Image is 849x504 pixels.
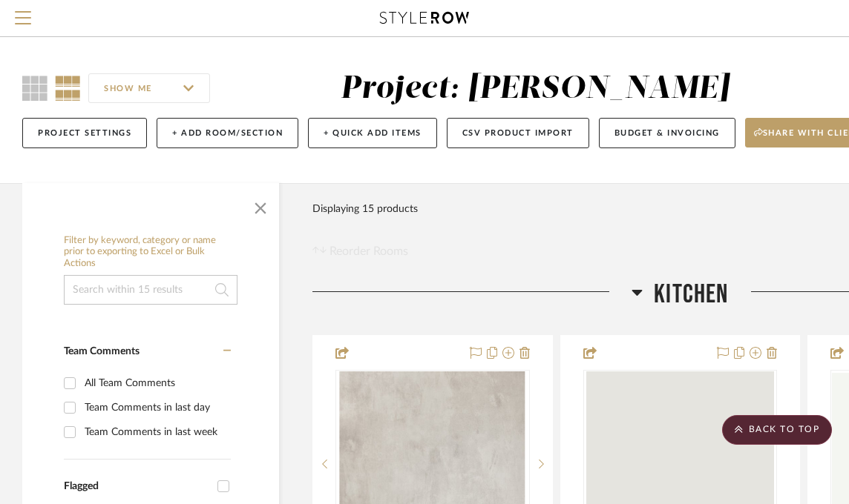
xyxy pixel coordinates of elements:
[85,420,227,444] div: Team Comments in last week
[64,275,237,305] input: Search within 15 results
[85,396,227,420] div: Team Comments in last day
[447,118,589,148] button: CSV Product Import
[654,279,728,311] span: Kitchen
[246,190,275,220] button: Close
[64,235,237,270] h6: Filter by keyword, category or name prior to exporting to Excel or Bulk Actions
[157,118,298,148] button: + Add Room/Section
[22,118,147,148] button: Project Settings
[64,346,140,357] span: Team Comments
[308,118,437,148] button: + Quick Add Items
[312,194,418,224] div: Displaying 15 products
[599,118,735,148] button: Budget & Invoicing
[722,415,832,445] scroll-to-top-button: BACK TO TOP
[85,371,227,395] div: All Team Comments
[341,73,730,105] div: Project: [PERSON_NAME]
[312,242,408,260] button: Reorder Rooms
[64,480,210,493] div: Flagged
[330,242,408,260] span: Reorder Rooms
